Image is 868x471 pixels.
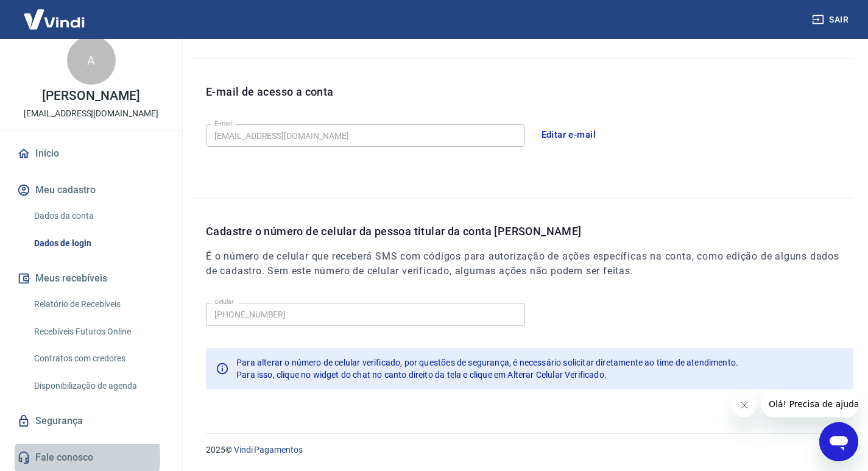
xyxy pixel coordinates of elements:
a: Dados da conta [29,204,168,228]
span: Para isso, clique no widget do chat no canto direito da tela e clique em Alterar Celular Verificado. [236,370,607,380]
button: Meu cadastro [15,177,168,204]
h6: É o número de celular que receberá SMS com códigos para autorização de ações específicas na conta... [206,249,853,278]
div: A [67,36,116,85]
label: Celular [214,297,234,306]
a: Relatório de Recebíveis [29,292,168,317]
span: Para alterar o número de celular verificado, por questões de segurança, é necessário solicitar di... [236,358,738,367]
p: Cadastre o número de celular da pessoa titular da conta [PERSON_NAME] [206,223,853,239]
p: [EMAIL_ADDRESS][DOMAIN_NAME] [24,107,158,120]
label: E-mail [214,119,231,128]
a: Segurança [15,408,168,434]
button: Meus recebíveis [15,265,168,292]
img: Vindi [15,1,94,38]
iframe: Mensagem da empresa [761,391,858,417]
p: [PERSON_NAME] [42,90,139,102]
p: 2025 © [206,444,839,456]
p: E-mail de acesso a conta [206,83,334,100]
span: Olá! Precisa de ajuda? [7,9,102,18]
a: Dados de login [29,231,168,256]
a: Disponibilização de agenda [29,374,168,398]
a: Recebíveis Futuros Online [29,319,168,344]
a: Início [15,140,168,167]
a: Contratos com credores [29,346,168,371]
iframe: Botão para abrir a janela de mensagens [819,422,858,461]
a: Vindi Pagamentos [234,445,303,455]
button: Sair [810,9,853,31]
iframe: Fechar mensagem [732,393,757,417]
button: Editar e-mail [535,122,603,147]
a: Fale conosco [15,444,168,471]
